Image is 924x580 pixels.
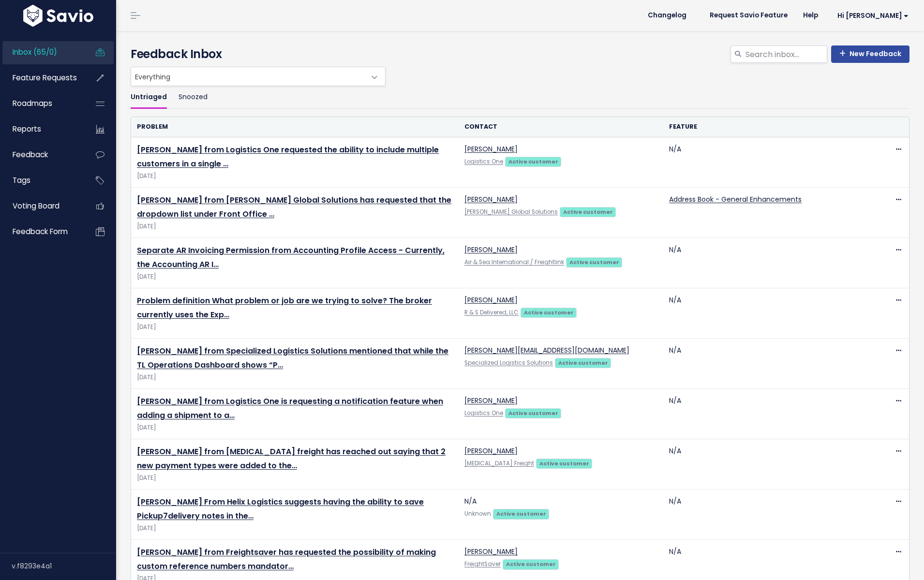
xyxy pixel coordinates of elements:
[2,118,80,140] a: Reports
[137,547,436,572] a: [PERSON_NAME] from Freightsaver has requested the possibility of making custom reference numbers ...
[464,446,518,456] a: [PERSON_NAME]
[2,92,80,115] a: Roadmaps
[13,98,52,108] span: Roadmaps
[464,460,534,467] a: [MEDICAL_DATA] Freight
[131,86,167,109] a: Untriaged
[131,67,366,86] span: Everything
[13,73,77,83] span: Feature Requests
[13,149,48,160] span: Feedback
[137,144,439,169] a: [PERSON_NAME] from Logistics One requested the ability to include multiple customers in a single …
[826,8,916,23] a: Hi [PERSON_NAME]
[13,47,57,57] span: Inbox (65/0)
[464,409,503,417] a: Logistics One
[137,372,453,383] span: [DATE]
[131,117,459,137] th: Problem
[464,547,518,556] a: [PERSON_NAME]
[663,339,868,389] td: N/A
[13,124,41,134] span: Reports
[669,194,802,204] a: Address Book - General Enhancements
[131,67,386,86] span: Everything
[648,12,686,19] span: Changelog
[12,553,116,579] div: v.f8293e4a1
[464,359,553,367] a: Specialized Logistics Solutions
[2,67,80,89] a: Feature Requests
[745,45,827,63] input: Search inbox...
[508,158,558,165] strong: Active customer
[569,258,619,266] strong: Active customer
[702,8,795,23] a: Request Savio Feature
[2,144,80,166] a: Feedback
[521,307,577,317] a: Active customer
[2,169,80,192] a: Tags
[137,171,453,181] span: [DATE]
[137,322,453,332] span: [DATE]
[137,295,432,320] a: Problem definition What problem or job are we trying to solve? The broker currently uses the Exp…
[131,45,909,63] h4: Feedback Inbox
[493,508,549,518] a: Active customer
[2,41,80,63] a: Inbox (65/0)
[2,221,80,243] a: Feedback form
[137,396,443,421] a: [PERSON_NAME] from Logistics One is requesting a notification feature when adding a shipment to a…
[508,409,558,417] strong: Active customer
[137,523,453,534] span: [DATE]
[663,117,868,137] th: Feature
[663,238,868,288] td: N/A
[464,560,501,568] a: FreightSaver
[663,288,868,339] td: N/A
[795,8,826,23] a: Help
[505,156,561,166] a: Active customer
[464,194,518,204] a: [PERSON_NAME]
[831,45,909,63] a: New Feedback
[137,345,448,371] a: [PERSON_NAME] from Specialized Logistics Solutions mentioned that while the TL Operations Dashboa...
[13,175,30,185] span: Tags
[555,357,611,367] a: Active customer
[13,201,60,211] span: Voting Board
[464,208,558,216] a: [PERSON_NAME] Global Solutions
[558,359,608,367] strong: Active customer
[539,460,589,467] strong: Active customer
[464,510,491,518] span: Unknown
[137,423,453,433] span: [DATE]
[137,473,453,483] span: [DATE]
[459,490,663,540] td: N/A
[137,272,453,282] span: [DATE]
[496,510,546,518] strong: Active customer
[464,144,518,154] a: [PERSON_NAME]
[506,560,556,568] strong: Active customer
[459,117,663,137] th: Contact
[21,5,96,27] img: logo-white.9d6f32f41409.svg
[563,208,613,216] strong: Active customer
[137,496,424,521] a: [PERSON_NAME] From Helix Logistics suggests having the ability to save Pickup7delivery notes in the…
[663,490,868,540] td: N/A
[560,207,616,216] a: Active customer
[663,137,868,188] td: N/A
[663,389,868,439] td: N/A
[464,396,518,405] a: [PERSON_NAME]
[837,12,909,19] span: Hi [PERSON_NAME]
[137,245,445,270] a: Separate AR Invoicing Permission from Accounting Profile Access - Currently, the Accounting AR I…
[2,195,80,217] a: Voting Board
[536,458,592,468] a: Active customer
[464,245,518,254] a: [PERSON_NAME]
[464,258,564,266] a: Air & Sea International / Freightlink
[137,446,446,471] a: [PERSON_NAME] from [MEDICAL_DATA] freight has reached out saying that 2 new payment types were ad...
[464,295,518,305] a: [PERSON_NAME]
[464,345,629,355] a: [PERSON_NAME][EMAIL_ADDRESS][DOMAIN_NAME]
[137,222,453,232] span: [DATE]
[524,309,574,316] strong: Active customer
[505,408,561,417] a: Active customer
[503,559,559,568] a: Active customer
[179,86,208,109] a: Snoozed
[663,439,868,490] td: N/A
[137,194,451,220] a: [PERSON_NAME] from [PERSON_NAME] Global Solutions has requested that the dropdown list under Fron...
[464,309,519,316] a: R & S Delivered, LLC
[566,257,622,267] a: Active customer
[131,86,909,109] ul: Filter feature requests
[13,226,68,237] span: Feedback form
[464,158,503,165] a: Logistics One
